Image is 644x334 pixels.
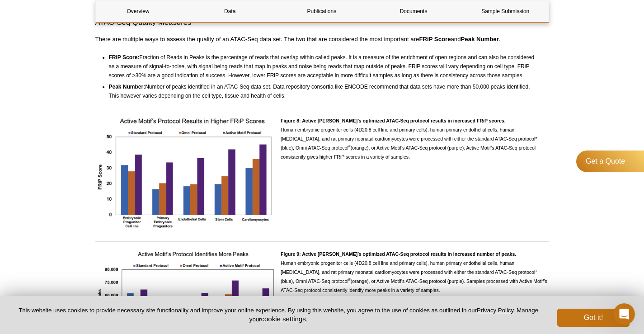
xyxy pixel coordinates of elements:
strong: Peak Number [461,36,499,42]
img: Active Motif’s optimized ATAC-Seq protocol results in increased FRiP scores [95,116,274,232]
strong: Figure 8: Active [PERSON_NAME]’s optimized ATAC-Seq protocol results in increased FRiP scores. [281,118,506,123]
button: cookie settings [261,315,306,323]
span: Human embryonic progenitor cells (4D20.8 cell line and primary cells), human primary endothelial ... [281,118,537,160]
strong: Figure 9: Active [PERSON_NAME]’s optimized ATAC-Seq protocol results in increased number of peaks. [281,251,516,257]
a: Sample Submission [463,0,548,22]
p: There are multiple ways to assess the quality of an ATAC-Seq data set. The two that are considere... [95,35,549,44]
a: Click for full size image [95,116,274,235]
a: Data [188,0,273,22]
sup: # [348,277,351,282]
li: Number of peaks identified in an ATAC-Seq data set. Data repository consortia like ENCODE recomme... [109,80,541,100]
li: Fraction of Reads in Peaks is the percentage of reads that overlap within called peaks. It is a m... [109,53,541,80]
button: Got it! [557,309,630,327]
strong: FRiP Score [419,36,451,42]
a: Privacy Policy [477,307,513,314]
strong: Peak Number: [109,84,146,90]
strong: FRiP Score: [109,54,140,61]
iframe: Intercom live chat [613,303,635,325]
span: Human embryonic progenitor cells (4D20.8 cell line and primary cells), human primary endothelial ... [281,251,547,293]
a: Documents [371,0,456,22]
sup: # [348,144,351,148]
a: Overview [96,0,181,22]
p: This website uses cookies to provide necessary site functionality and improve your online experie... [14,306,542,324]
a: Get a Quote [576,151,644,172]
a: Publications [279,0,364,22]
